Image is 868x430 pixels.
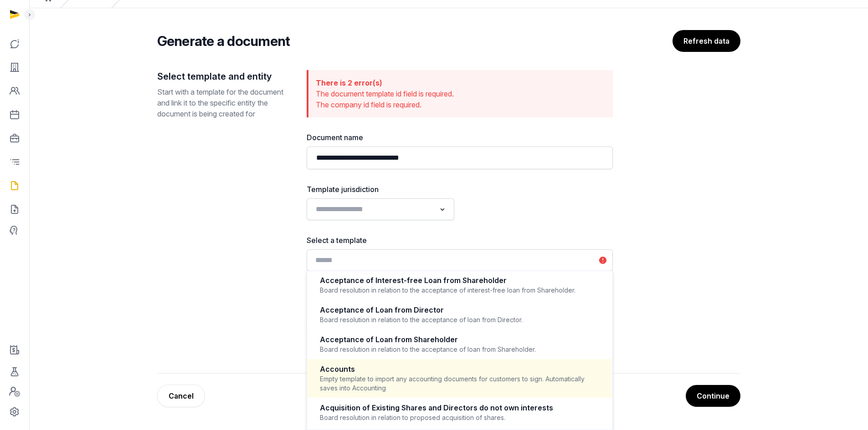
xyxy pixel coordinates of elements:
[157,384,205,407] a: Cancel
[673,30,740,52] button: Refresh data
[307,184,454,195] label: Template jurisdiction
[320,315,600,324] div: Board resolution in relation to the acceptance of loan from Director.
[157,70,292,83] h2: Select template and entity
[157,33,290,49] h2: Generate a document
[320,403,600,413] div: Acquisition of Existing Shares and Directors do not own interests
[316,77,606,88] p: There is 2 error(s)
[311,201,450,218] div: Search for option
[320,374,600,393] div: Empty template to import any accounting documents for customers to sign. Automatically saves into...
[307,132,613,143] label: Document name
[312,203,436,216] input: Search for option
[320,364,600,374] div: Accounts
[320,286,600,295] div: Board resolution in relation to the acceptance of interest-free loan from Shareholder.
[311,252,608,268] div: Search for option
[320,275,600,286] div: Acceptance of Interest-free Loan from Shareholder
[320,413,600,422] div: Board resolution in relation to proposed acquisition of shares.
[316,100,421,109] span: The company id field is required.
[686,385,740,407] button: Continue
[320,345,600,354] div: Board resolution in relation to the acceptance of loan from Shareholder.
[307,235,613,246] label: Select a template
[320,334,600,345] div: Acceptance of Loan from Shareholder
[157,86,292,119] p: Start with a template for the document and link it to the specific entity the document is being c...
[312,254,594,267] input: Search for option
[316,89,454,98] span: The document template id field is required.
[320,305,600,315] div: Acceptance of Loan from Director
